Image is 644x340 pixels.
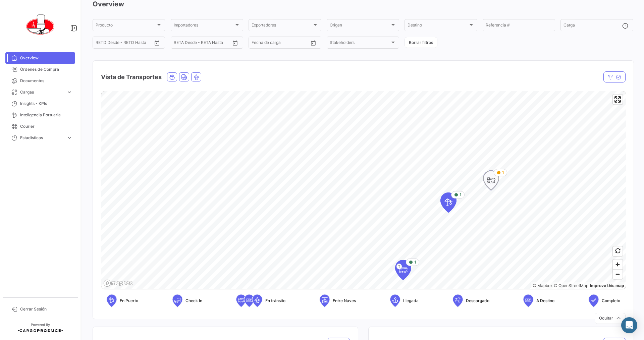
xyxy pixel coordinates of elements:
button: Ocultar [595,313,626,324]
img: 0621d632-ab00-45ba-b411-ac9e9fb3f036.png [23,8,57,42]
span: En tránsito [265,298,285,304]
span: Cargas [20,89,64,95]
span: Stakeholders [330,41,390,46]
button: Land [179,73,189,81]
a: OpenStreetMap [554,283,588,288]
span: expand_more [66,89,72,95]
div: Map marker [440,192,457,213]
span: Completo [602,298,620,304]
span: Overview [20,55,72,61]
span: Importadores [174,24,234,29]
span: Órdenes de Compra [20,66,72,72]
button: Borrar filtros [405,37,437,48]
span: En Puerto [120,298,138,304]
button: Open calendar [230,38,240,48]
a: Mapbox logo [103,279,133,287]
input: Desde [252,41,264,46]
a: Overview [5,52,75,64]
input: Hasta [268,41,295,46]
span: Estadísticas [20,135,64,141]
a: Mapbox [533,283,552,288]
span: Exportadores [252,24,312,29]
span: Documentos [20,78,72,84]
span: Cerrar Sesión [20,306,72,312]
span: expand_more [66,135,72,141]
button: Open calendar [308,38,318,48]
input: Hasta [191,41,217,46]
span: 1 [502,170,504,176]
button: Air [192,73,201,81]
div: Map marker [395,260,411,280]
a: Insights - KPIs [5,98,75,109]
a: Courier [5,121,75,132]
input: Desde [174,41,186,46]
input: Hasta [112,41,139,46]
button: Open calendar [152,38,162,48]
h4: Vista de Transportes [101,72,162,82]
span: Producto [96,24,156,29]
a: Map feedback [590,283,624,288]
button: Zoom out [613,269,623,279]
span: A Destino [536,298,554,304]
span: Entre Naves [333,298,356,304]
span: Check In [185,298,202,304]
span: Llegada [403,298,419,304]
span: Descargado [466,298,489,304]
div: Abrir Intercom Messenger [621,317,637,333]
span: Origen [330,24,390,29]
button: Zoom in [613,260,623,269]
span: Insights - KPIs [20,101,72,107]
button: Ocean [167,73,177,81]
span: Zoom out [613,270,623,279]
a: Inteligencia Portuaria [5,109,75,121]
span: 1 [414,259,416,265]
input: Desde [96,41,108,46]
span: 1 [460,192,462,198]
button: Enter fullscreen [613,95,623,104]
div: Map marker [483,170,499,190]
span: Courier [20,123,72,129]
span: T [396,264,402,269]
span: Destino [408,24,468,29]
a: Órdenes de Compra [5,64,75,75]
span: Inteligencia Portuaria [20,112,72,118]
a: Documentos [5,75,75,87]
